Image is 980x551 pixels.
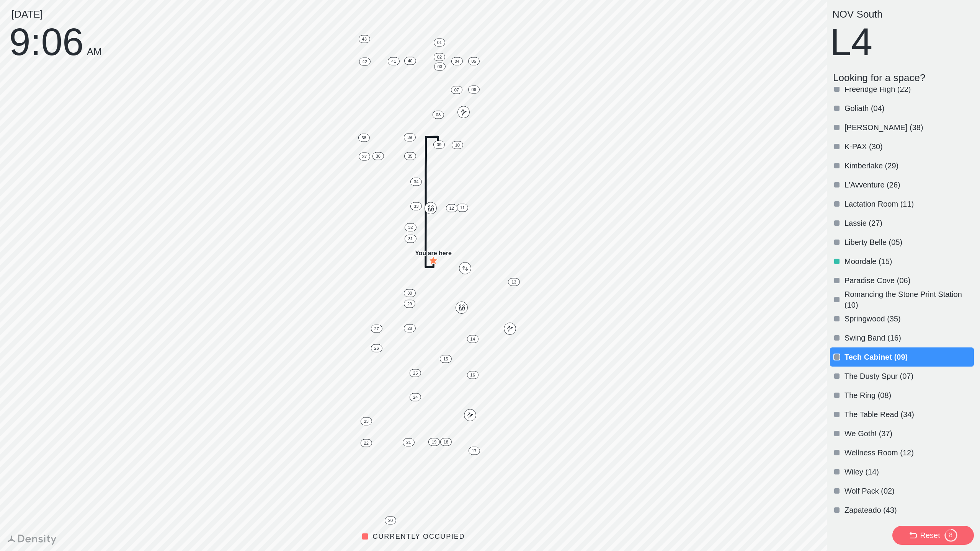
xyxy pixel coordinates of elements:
p: Looking for a space? [833,72,974,84]
p: Lactation Room (11) [844,199,972,209]
p: Lassie (27) [844,218,972,228]
p: Moordale (15) [844,256,972,267]
p: K-PAX (30) [844,141,972,152]
p: Wellness Room (12) [844,447,972,458]
p: Wolf Pack (02) [844,486,972,496]
p: [PERSON_NAME] (38) [844,122,972,133]
button: Reset8 [892,526,974,545]
p: Freeridge High (22) [844,84,972,95]
p: Tech Cabinet (09) [844,352,972,362]
p: Springwood (35) [844,313,972,324]
div: Reset [920,530,940,541]
p: L'Avventure (26) [844,179,972,190]
p: The Table Read (34) [844,409,972,420]
p: Kimberlake (29) [844,160,972,171]
p: The Ring (08) [844,390,972,401]
p: Paradise Cove (06) [844,275,972,286]
p: Swing Band (16) [844,333,972,343]
p: Goliath (04) [844,103,972,114]
div: 8 [944,531,958,539]
p: Wiley (14) [844,466,972,477]
p: Romancing the Stone Print Station (10) [844,289,972,310]
p: Liberty Belle (05) [844,237,972,248]
p: The Dusty Spur (07) [844,371,972,381]
p: We Goth! (37) [844,428,972,439]
p: Zapateado (43) [844,505,972,515]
